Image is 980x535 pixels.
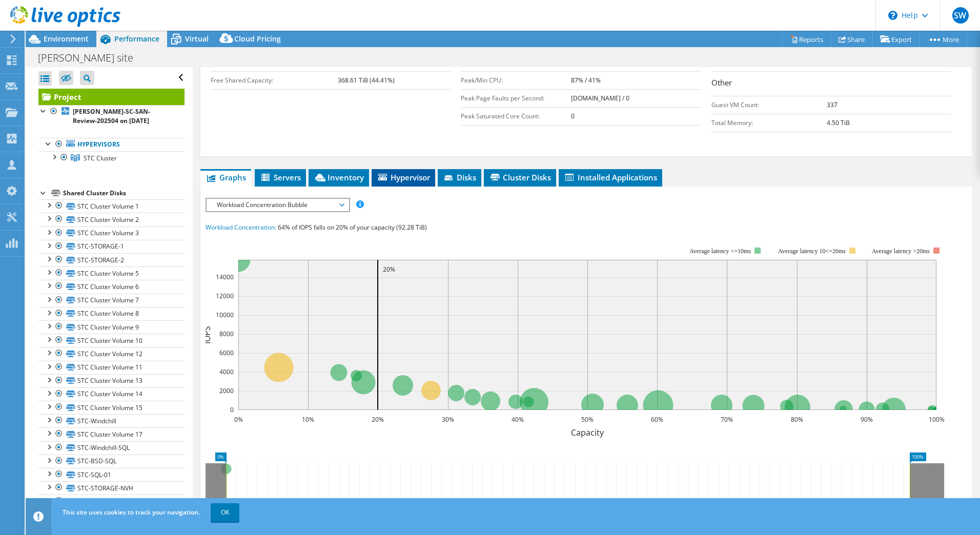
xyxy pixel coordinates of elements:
text: 0 [230,405,234,414]
h3: Other [711,77,951,91]
td: Peak Page Faults per Second: [461,89,571,107]
a: STC-SQL-01 [38,468,185,481]
a: STC-Windchill [38,414,185,427]
text: 2000 [219,386,234,395]
td: Total Memory: [711,114,827,132]
td: Guest VM Count: [711,96,827,114]
a: STC Cluster [38,151,185,164]
a: STC Cluster Volume 3 [38,227,185,240]
a: STC-STORAGE-2 [38,253,185,266]
text: 100% [928,415,944,424]
text: 40% [512,415,524,424]
text: 70% [721,415,733,424]
span: Installed Applications [564,172,657,182]
b: 4.50 TiB [827,118,850,127]
span: Virtual [185,34,209,44]
span: Inventory [314,172,364,182]
a: STC Cluster Volume 12 [38,347,185,360]
a: Share [831,31,873,47]
a: STC-STORAGE-1 [38,240,185,253]
a: OK [211,503,239,522]
a: STC Cluster Volume 7 [38,294,185,307]
a: STC Cluster Volume 6 [38,280,185,293]
a: STC Cluster Volume 13 [38,374,185,387]
text: 80% [791,415,803,424]
b: 368.61 TiB (44.41%) [338,76,395,85]
text: 6000 [219,348,234,357]
text: 10% [302,415,314,424]
a: STC Cluster Volume 2 [38,213,185,226]
a: More [920,31,967,47]
span: Workload Concentration: [206,223,276,232]
a: STC Cluster Volume 8 [38,307,185,320]
text: 14000 [216,273,234,281]
a: [PERSON_NAME]-SC-SAN-Review-202504 on [DATE] [38,105,185,128]
a: STC-Windchill-Tmplt [38,495,185,508]
a: Reports [782,31,831,47]
span: Graphs [206,172,246,182]
a: Export [872,31,920,47]
span: Cluster Disks [489,172,551,182]
b: 87% / 41% [571,76,601,85]
text: 0% [234,415,242,424]
a: STC-Windchill-SQL [38,441,185,455]
td: Free Shared Capacity: [211,71,338,89]
a: STC Cluster Volume 10 [38,334,185,347]
text: 4000 [219,367,234,376]
text: 20% [383,265,395,274]
tspan: Average latency 10<=20ms [778,248,846,255]
a: Project [38,89,185,105]
b: 0 [571,112,575,120]
span: 64% of IOPS falls on 20% of your capacity (92.28 TiB) [278,223,427,232]
td: Peak/Min CPU: [461,71,571,89]
b: [PERSON_NAME]-SC-SAN-Review-202504 on [DATE] [73,107,150,125]
text: Average latency >20ms [872,248,930,255]
a: STC-BSD-SQL [38,455,185,468]
td: Peak Saturated Core Count: [461,107,571,125]
text: IOPS [201,326,213,344]
text: 8000 [219,330,234,338]
span: STC Cluster [84,154,117,162]
svg: \n [888,11,897,20]
b: [DOMAIN_NAME] / 0 [571,94,629,102]
a: STC Cluster Volume 14 [38,387,185,401]
div: Shared Cluster Disks [63,187,185,199]
a: STC Cluster Volume 11 [38,361,185,374]
a: STC Cluster Volume 1 [38,199,185,213]
span: Hypervisor [377,172,430,182]
a: STC Cluster Volume 17 [38,427,185,441]
text: 60% [651,415,663,424]
span: Disks [443,172,476,182]
span: Cloud Pricing [234,34,281,44]
a: STC Cluster Volume 9 [38,320,185,334]
a: STC-STORAGE-NVH [38,481,185,495]
text: 10000 [216,311,234,319]
a: STC Cluster Volume 15 [38,401,185,414]
b: 337 [827,100,838,109]
a: STC Cluster Volume 5 [38,266,185,280]
span: Workload Concentration Bubble [212,199,343,211]
span: Environment [44,34,89,44]
text: 12000 [216,292,234,300]
span: SW [952,7,969,24]
span: Performance [114,34,159,44]
text: 90% [861,415,873,424]
span: Servers [260,172,301,182]
text: Capacity [571,427,604,438]
tspan: Average latency <=10ms [689,248,751,255]
h1: [PERSON_NAME] site [33,52,149,64]
text: 20% [372,415,384,424]
span: This site uses cookies to track your navigation. [63,508,200,517]
a: Hypervisors [38,138,185,151]
text: 50% [581,415,594,424]
text: 30% [442,415,454,424]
